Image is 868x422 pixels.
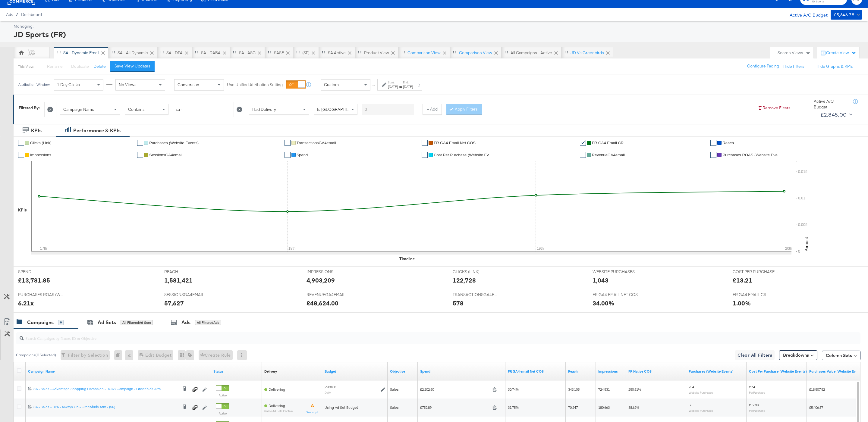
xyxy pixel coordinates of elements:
[119,82,137,87] span: No Views
[783,64,804,69] button: Hide Filters
[593,276,609,285] div: 1,043
[831,10,862,20] button: £5,646.78
[814,98,847,110] div: Active A/C Budget
[809,387,825,392] span: £18,507.52
[508,387,519,392] span: 30.74%
[758,105,791,111] button: Remove Filters
[33,405,178,411] a: SA - Sales - DPA - Always On - Greenbids Arm - (SR)
[423,104,442,115] button: + Add
[453,299,464,308] div: 578
[422,140,428,146] a: ✔
[268,51,271,54] div: Drag to reorder tab
[749,369,807,374] a: The average cost for each purchase tracked by your Custom Audience pixel on your website after pe...
[820,110,847,119] div: £2,845.00
[47,64,63,69] span: Rename
[164,292,209,298] span: SESSIONSGA4EMAIL
[422,152,428,158] a: ✔
[178,82,199,87] span: Conversion
[28,51,35,57] div: AW
[18,83,51,87] div: Attribution Window:
[592,141,624,145] span: FR GA4 email CR
[390,369,415,374] a: Your campaign's objective.
[233,51,236,54] div: Drag to reorder tab
[31,127,42,134] div: KPIs
[358,51,361,54] div: Drag to reorder tab
[71,64,89,69] span: Duplicate
[30,141,52,145] span: Clicks (Link)
[24,330,781,342] input: Search Campaigns by Name, ID or Objective
[511,50,552,56] div: All Campaigns - Active
[18,152,24,158] a: ✔
[628,387,641,392] span: 250.51%
[14,29,860,39] div: JD Sports (FR)
[33,405,178,409] div: SA - Sales - DPA - Always On - Greenbids Arm - (SR)
[735,350,775,360] button: Clear All Filters
[27,319,54,326] div: Campaigns
[407,50,441,56] div: Comparison View
[18,292,63,298] span: PURCHASES ROAS (WEBSITE EVENTS)
[58,320,64,325] div: 9
[689,391,713,394] sub: Website Purchases
[749,385,757,389] span: £9.41
[505,51,508,54] div: Drag to reorder tab
[216,393,229,397] label: Active
[302,50,310,56] div: (SP)
[420,405,490,410] span: £752.89
[628,369,684,374] a: FR Native COS
[195,51,198,54] div: Drag to reorder tab
[434,153,494,157] span: Cost Per Purchase (Website Events)
[571,50,604,56] div: JD vs Greenbirds
[317,107,363,112] span: Is [GEOGRAPHIC_DATA]
[399,256,415,262] div: Timeline
[21,12,42,17] span: Dashboard
[598,369,624,374] a: The number of times your ad was served. On mobile apps an ad is counted as served the first time ...
[285,140,291,146] a: ✔
[689,385,694,389] span: 234
[598,387,610,392] span: 724,531
[364,50,389,56] div: Product View
[722,153,783,157] span: Purchases ROAS (Website Events)
[33,386,178,391] div: SA - Sales - Advantage Shopping Campaign - ROAS Campaign - Greenbids Arm
[749,391,765,394] sub: Per Purchase
[274,50,284,56] div: SASF
[818,110,854,120] button: £2,845.00
[297,141,336,145] span: TransactionsGA4email
[115,63,150,69] div: Save View Updates
[6,12,13,17] span: Ads
[822,351,860,360] button: Column Sets
[63,107,94,112] span: Campaign Name
[307,276,335,285] div: 4,903,209
[508,405,519,410] span: 31.75%
[252,107,276,112] span: Had Delivery
[362,104,414,115] input: Enter a search term
[63,50,99,56] div: SA - Dynamic email
[804,237,809,252] text: Percent
[598,405,610,410] span: 180,663
[809,405,823,410] span: £5,406.57
[173,104,225,115] input: Enter a search term
[749,409,765,412] sub: Per Purchase
[737,352,772,359] span: Clear All Filters
[195,320,221,325] div: All Filtered Ads
[307,292,352,298] span: REVENUEGA4EMAIL
[28,369,209,374] a: Your campaign name.
[93,64,106,69] button: Delete
[285,152,291,158] a: ✔
[121,320,153,325] div: All Filtered Ad Sets
[593,269,638,275] span: WEBSITE PURCHASES
[325,391,331,394] sub: Daily
[19,105,40,111] div: Filtered By:
[371,85,377,87] span: ↑
[322,51,325,54] div: Drag to reorder tab
[18,299,34,308] div: 6.21x
[164,269,209,275] span: REACH
[18,64,34,69] div: This View:
[112,51,115,54] div: Drag to reorder tab
[18,269,63,275] span: SPEND
[459,50,492,56] div: Comparison View
[565,51,568,54] div: Drag to reorder tab
[733,276,752,285] div: £13.21
[388,84,398,89] div: [DATE]
[264,369,277,374] a: Reflects the ability of your Ad Campaign to achieve delivery based on ad states, schedule and bud...
[733,292,778,298] span: FR GA4 EMAIL CR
